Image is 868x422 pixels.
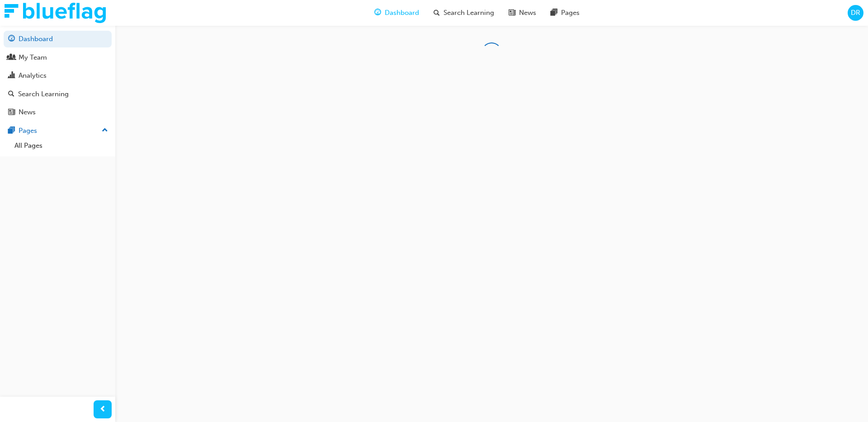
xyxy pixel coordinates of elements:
a: Analytics [4,67,112,84]
a: Search Learning [4,86,112,103]
span: chart-icon [8,72,15,80]
img: Trak [5,3,106,23]
a: All Pages [11,139,112,153]
span: search-icon [8,90,14,98]
span: pages-icon [551,7,557,19]
button: Pages [4,122,112,139]
span: News [519,8,536,18]
span: prev-icon [99,404,106,415]
a: search-iconSearch Learning [426,4,501,22]
span: news-icon [8,108,15,117]
span: pages-icon [8,127,15,135]
span: search-icon [434,7,440,19]
span: guage-icon [8,35,15,43]
div: News [19,107,36,117]
div: DashboardMy TeamAnalyticsSearch LearningNews [4,31,112,121]
a: guage-iconDashboard [367,4,426,22]
span: news-icon [509,7,515,19]
span: people-icon [8,54,15,62]
span: up-icon [102,125,108,136]
a: news-iconNews [501,4,543,22]
div: Analytics [19,70,47,81]
span: Dashboard [385,8,419,18]
button: DR [848,5,863,21]
span: guage-icon [374,7,381,19]
span: Pages [561,8,580,18]
span: DR [851,8,860,18]
div: Search Learning [18,89,69,99]
div: My Team [19,52,47,63]
a: Dashboard [4,31,112,47]
span: Search Learning [443,8,494,18]
a: News [4,104,112,121]
div: Pages [19,126,37,136]
a: pages-iconPages [543,4,587,22]
a: My Team [4,49,112,66]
